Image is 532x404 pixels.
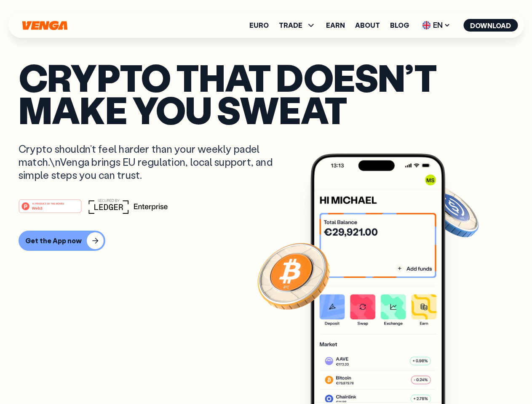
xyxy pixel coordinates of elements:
svg: Home [21,21,68,30]
span: TRADE [279,20,316,30]
a: About [355,22,380,29]
div: Get the App now [25,237,82,245]
a: Euro [249,22,269,29]
img: USDC coin [420,181,481,242]
a: #1 PRODUCT OF THE MONTHWeb3 [19,204,82,215]
p: Crypto that doesn’t make you sweat [19,61,513,125]
span: TRADE [279,22,302,29]
img: flag-uk [422,21,430,29]
a: Earn [326,22,345,29]
img: Bitcoin [256,238,331,314]
tspan: #1 PRODUCT OF THE MONTH [32,202,64,205]
tspan: Web3 [32,205,43,210]
span: EN [419,19,453,32]
a: Blog [390,22,409,29]
button: Get the App now [19,231,105,251]
a: Get the App now [19,231,513,251]
p: Crypto shouldn’t feel harder than your weekly padel match.\nVenga brings EU regulation, local sup... [19,142,285,182]
button: Download [463,19,518,32]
